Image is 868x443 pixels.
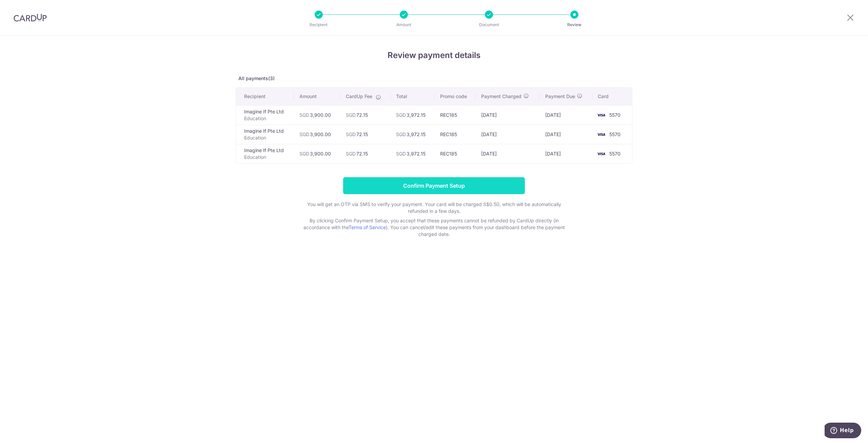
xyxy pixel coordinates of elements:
span: SGD [396,112,406,118]
td: 72.15 [340,144,391,163]
td: [DATE] [540,105,592,125]
img: CardUp [14,14,47,22]
td: 3,900.00 [294,144,340,163]
p: All payments(3) [236,75,632,82]
p: Recipient [294,21,344,28]
p: You will get an OTP via SMS to verify your payment. Your card will be charged S$0.50, which will ... [298,201,570,215]
p: Document [464,21,514,28]
span: SGD [346,131,356,137]
th: Amount [294,88,340,105]
td: 3,900.00 [294,105,340,125]
td: REC185 [435,105,476,125]
span: SGD [346,112,356,118]
img: <span class="translation_missing" title="translation missing: en.account_steps.new_confirm_form.b... [594,111,608,119]
p: Education [244,154,289,161]
span: SGD [299,151,309,156]
span: SGD [346,151,356,156]
span: 5570 [609,151,620,156]
td: 3,972.15 [391,144,435,163]
p: Review [549,21,599,28]
p: Education [244,115,289,122]
img: <span class="translation_missing" title="translation missing: en.account_steps.new_confirm_form.b... [594,150,608,158]
span: SGD [396,151,406,156]
span: 5570 [609,112,620,118]
span: SGD [299,112,309,118]
td: [DATE] [540,125,592,144]
td: [DATE] [476,144,540,163]
iframe: Opens a widget where you can find more information [825,423,861,440]
td: 3,972.15 [391,125,435,144]
td: [DATE] [476,105,540,125]
span: SGD [299,131,309,137]
td: 3,900.00 [294,125,340,144]
span: SGD [396,131,406,137]
td: [DATE] [540,144,592,163]
td: 3,972.15 [391,105,435,125]
td: Imagine If Pte Ltd [236,125,294,144]
td: Imagine If Pte Ltd [236,144,294,163]
span: 5570 [609,131,620,137]
p: Education [244,134,289,141]
input: Confirm Payment Setup [343,177,525,194]
p: By clicking Confirm Payment Setup, you accept that these payments cannot be refunded by CardUp di... [298,217,570,238]
h4: Review payment details [236,49,632,61]
th: Total [391,88,435,105]
td: REC185 [435,144,476,163]
th: Promo code [435,88,476,105]
img: <span class="translation_missing" title="translation missing: en.account_steps.new_confirm_form.b... [594,130,608,139]
p: Amount [379,21,429,28]
td: 72.15 [340,105,391,125]
td: 72.15 [340,125,391,144]
span: Payment Due [545,93,575,100]
span: CardUp Fee [346,93,372,100]
td: [DATE] [476,125,540,144]
a: Terms of Service [349,224,386,230]
th: Card [592,88,632,105]
span: Payment Charged [481,93,521,100]
td: Imagine If Pte Ltd [236,105,294,125]
td: REC185 [435,125,476,144]
th: Recipient [236,88,294,105]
